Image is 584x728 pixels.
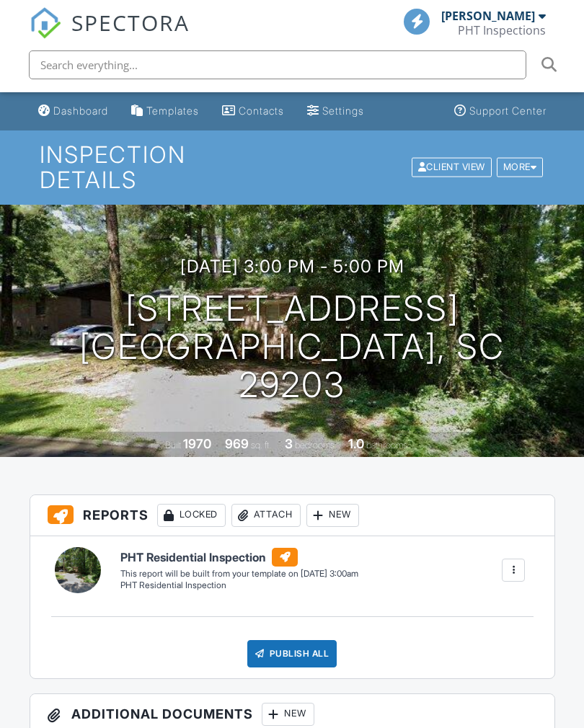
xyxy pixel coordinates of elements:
h3: Reports [30,495,554,536]
div: Publish All [247,640,337,667]
div: Attach [231,504,301,527]
div: More [497,158,544,177]
span: sq. ft. [251,440,271,450]
div: New [262,703,314,726]
div: Settings [322,105,364,117]
span: bedrooms [295,440,335,450]
h3: [DATE] 3:00 pm - 5:00 pm [180,257,404,276]
a: Support Center [448,98,552,125]
div: Dashboard [53,105,108,117]
div: 1970 [183,436,211,451]
a: Settings [301,98,370,125]
div: Templates [146,105,199,117]
input: Search everything... [29,50,526,79]
span: bathrooms [366,440,407,450]
div: [PERSON_NAME] [441,9,535,23]
div: Client View [412,158,492,177]
a: Dashboard [32,98,114,125]
span: SPECTORA [71,7,190,37]
div: 3 [285,436,293,451]
div: 969 [225,436,249,451]
h6: PHT Residential Inspection [120,548,358,567]
span: Built [165,440,181,450]
div: PHT Inspections [458,23,546,37]
h1: [STREET_ADDRESS] [GEOGRAPHIC_DATA], SC 29203 [23,290,561,404]
a: Contacts [216,98,290,125]
div: Locked [157,504,226,527]
a: SPECTORA [30,19,190,50]
div: Contacts [239,105,284,117]
a: Templates [125,98,205,125]
div: Support Center [469,105,547,117]
img: The Best Home Inspection Software - Spectora [30,7,61,39]
div: 1.0 [348,436,364,451]
h1: Inspection Details [40,142,544,192]
a: Client View [410,161,495,172]
div: PHT Residential Inspection [120,580,358,592]
div: New [306,504,359,527]
div: This report will be built from your template on [DATE] 3:00am [120,568,358,580]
